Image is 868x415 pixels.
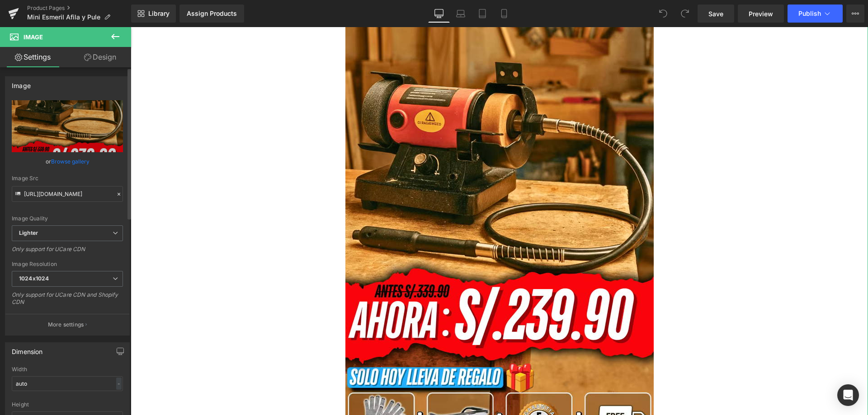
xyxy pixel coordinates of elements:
span: Image [24,33,43,41]
a: Preview [738,5,784,23]
div: Height [12,401,123,408]
input: Link [12,186,123,202]
p: More settings [48,321,84,329]
input: auto [12,376,123,391]
div: Only support for UCare CDN and Shopify CDN [12,291,123,312]
button: Undo [654,5,672,23]
div: Assign Products [187,10,237,17]
b: 1024x1024 [19,275,49,282]
a: Mobile [493,5,515,23]
b: Lighter [19,229,38,236]
a: Design [67,47,133,67]
button: Publish [788,5,843,23]
div: or [12,157,123,166]
div: Image Resolution [12,261,123,267]
span: Preview [749,9,773,19]
span: Library [148,9,170,18]
div: Image Src [12,175,123,182]
div: Dimension [12,343,43,355]
span: Save [708,9,723,19]
a: Browse gallery [51,154,90,169]
button: More [846,5,864,23]
span: Publish [798,10,821,17]
button: More settings [5,314,129,335]
a: Product Pages [27,5,131,12]
a: Tablet [472,5,493,23]
div: Only support for UCare CDN [12,246,123,259]
a: Laptop [450,5,472,23]
div: Open Intercom Messenger [837,384,859,406]
a: New Library [131,5,176,23]
div: - [116,378,122,390]
div: Width [12,366,123,373]
div: Image [12,77,31,89]
span: Mini Esmeril Afila y Pule [27,14,100,21]
a: Desktop [428,5,450,23]
button: Redo [676,5,694,23]
div: Image Quality [12,215,123,222]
